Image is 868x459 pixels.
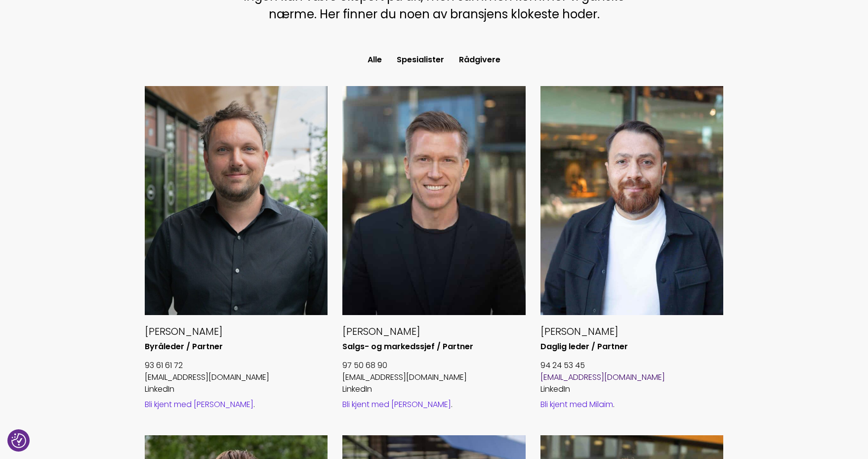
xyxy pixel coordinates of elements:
[342,399,451,410] a: Bli kjent med [PERSON_NAME]
[389,51,452,69] button: Spesialister
[452,51,508,69] button: Rådgivere
[540,399,724,410] div: .
[145,399,253,410] a: Bli kjent med [PERSON_NAME]
[540,371,665,383] a: [EMAIL_ADDRESS][DOMAIN_NAME]
[11,433,26,448] img: Revisit consent button
[342,342,526,352] h6: Salgs- og markedssjef / Partner
[145,342,328,352] h6: Byråleder / Partner
[342,383,372,395] a: LinkedIn
[342,371,467,383] a: [EMAIL_ADDRESS][DOMAIN_NAME]
[11,433,26,448] button: Samtykkepreferanser
[145,325,328,338] h5: [PERSON_NAME]
[342,325,526,338] h5: [PERSON_NAME]
[540,383,570,395] a: LinkedIn
[145,383,174,395] a: LinkedIn
[145,371,269,383] a: [EMAIL_ADDRESS][DOMAIN_NAME]
[540,342,724,352] h6: Daglig leder / Partner
[145,399,328,410] div: .
[360,51,389,69] button: Alle
[540,399,613,410] a: Bli kjent med Milaim
[342,399,526,410] div: .
[540,325,724,338] h5: [PERSON_NAME]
